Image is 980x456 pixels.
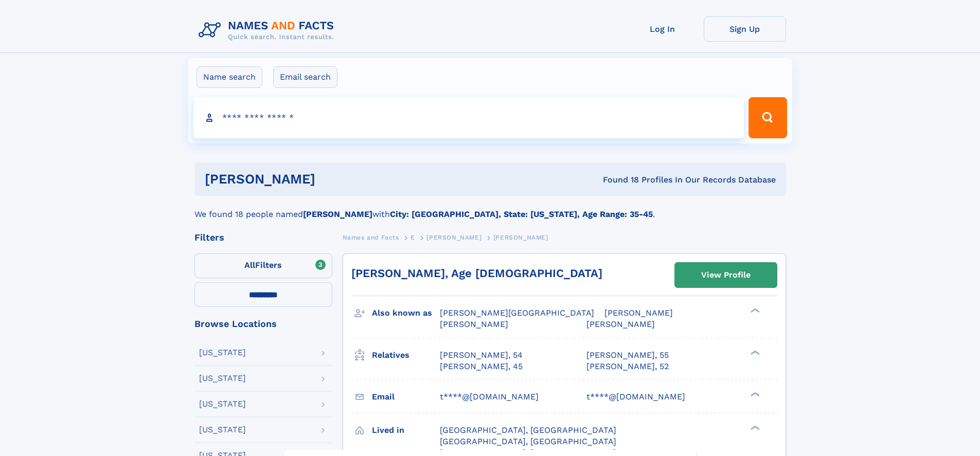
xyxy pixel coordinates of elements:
[440,425,616,435] span: [GEOGRAPHIC_DATA], [GEOGRAPHIC_DATA]
[748,349,760,356] div: ❯
[749,97,787,138] button: Search Button
[586,361,669,372] a: [PERSON_NAME], 52
[199,349,246,357] div: [US_STATE]
[440,361,523,372] a: [PERSON_NAME], 45
[426,231,482,244] a: [PERSON_NAME]
[197,66,262,88] label: Name search
[440,308,594,318] span: [PERSON_NAME][GEOGRAPHIC_DATA]
[748,307,760,314] div: ❯
[426,234,482,241] span: [PERSON_NAME]
[604,308,673,318] span: [PERSON_NAME]
[199,374,246,382] div: [US_STATE]
[493,234,548,241] span: [PERSON_NAME]
[194,319,332,329] div: Browse Locations
[372,304,440,322] h3: Also known as
[273,66,337,88] label: Email search
[459,174,776,186] div: Found 18 Profiles In Our Records Database
[621,16,704,42] a: Log In
[244,260,255,270] span: All
[748,424,760,431] div: ❯
[194,233,332,242] div: Filters
[440,350,523,361] a: [PERSON_NAME], 54
[704,16,786,42] a: Sign Up
[193,97,744,138] input: search input
[194,253,332,278] label: Filters
[372,346,440,364] h3: Relatives
[372,388,440,406] h3: Email
[440,436,616,446] span: [GEOGRAPHIC_DATA], [GEOGRAPHIC_DATA]
[701,263,751,287] div: View Profile
[748,391,760,397] div: ❯
[440,319,508,329] span: [PERSON_NAME]
[586,319,655,329] span: [PERSON_NAME]
[205,173,459,186] h1: [PERSON_NAME]
[372,422,440,439] h3: Lived in
[194,196,786,221] div: We found 18 people named with .
[390,209,653,219] b: City: [GEOGRAPHIC_DATA], State: [US_STATE], Age Range: 35-45
[411,234,415,241] span: E
[675,263,777,287] a: View Profile
[411,231,415,244] a: E
[199,400,246,408] div: [US_STATE]
[199,426,246,434] div: [US_STATE]
[343,231,399,244] a: Names and Facts
[351,267,602,280] a: [PERSON_NAME], Age [DEMOGRAPHIC_DATA]
[194,16,343,44] img: Logo Names and Facts
[586,350,669,361] a: [PERSON_NAME], 55
[303,209,372,219] b: [PERSON_NAME]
